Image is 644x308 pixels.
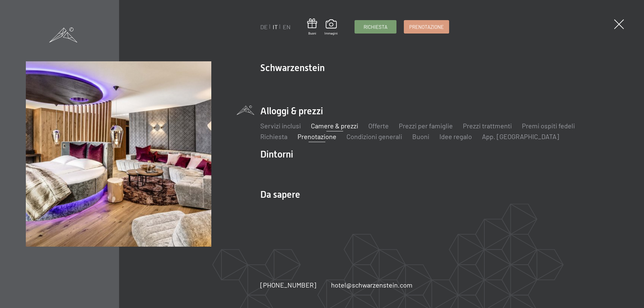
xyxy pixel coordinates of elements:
span: Buoni [307,31,317,36]
a: Richiesta [355,20,396,33]
a: Prezzi trattmenti [463,122,512,130]
span: Richiesta [364,23,387,30]
span: Prenotazione [409,23,444,30]
a: Prezzi per famiglie [399,122,453,130]
a: Buoni [412,132,429,140]
a: Condizioni generali [346,132,402,140]
a: EN [283,23,290,30]
a: Idee regalo [439,132,472,140]
a: Premi ospiti fedeli [522,122,575,130]
span: Immagini [324,31,338,36]
a: Prenotazione [404,20,449,33]
a: App. [GEOGRAPHIC_DATA] [482,132,559,140]
a: Prenotazione [298,132,336,140]
a: Richiesta [260,132,287,140]
a: Immagini [324,19,338,36]
a: Servizi inclusi [260,122,301,130]
a: Buoni [307,18,317,36]
a: Offerte [368,122,389,130]
a: Camere & prezzi [311,122,358,130]
a: IT [273,23,278,30]
a: [PHONE_NUMBER] [260,280,316,290]
a: hotel@schwarzenstein.com [331,280,413,290]
span: [PHONE_NUMBER] [260,281,316,289]
a: DE [260,23,268,30]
